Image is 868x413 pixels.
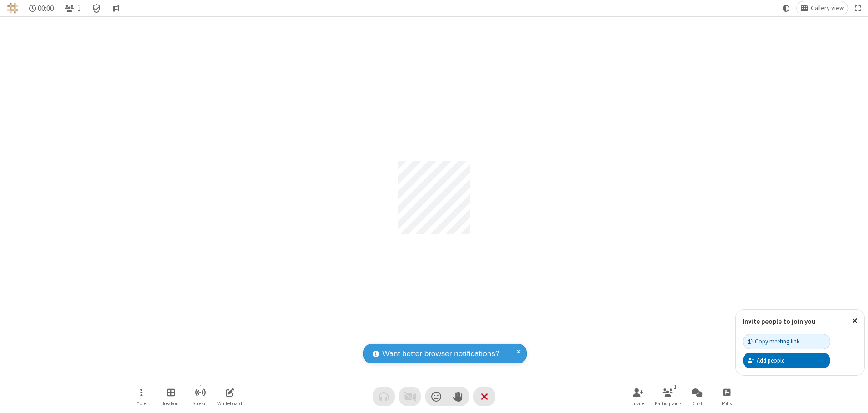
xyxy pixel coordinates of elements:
[845,310,864,332] button: Close popover
[713,383,740,409] button: Open poll
[399,387,421,406] button: Video
[748,337,799,346] div: Copy meeting link
[77,4,81,13] span: 1
[136,401,146,406] span: More
[671,383,679,391] div: 1
[157,383,184,409] button: Manage Breakout Rooms
[797,1,848,15] button: Change layout
[473,387,495,406] button: End or leave meeting
[382,348,499,360] span: Want better browser notifications?
[61,1,84,15] button: Open participant list
[654,383,681,409] button: Open participant list
[625,383,652,409] button: Invite participants (Alt+I)
[128,383,155,409] button: Open menu
[779,1,794,15] button: Using system theme
[216,383,243,409] button: Open shared whiteboard
[217,401,242,406] span: Whiteboard
[88,1,105,15] div: Meeting details Encryption enabled
[38,4,54,13] span: 00:00
[161,401,180,406] span: Breakout
[7,3,18,14] img: QA Selenium DO NOT DELETE OR CHANGE
[447,387,469,406] button: Raise hand
[655,401,681,406] span: Participants
[25,1,58,15] div: Timer
[187,383,214,409] button: Start streaming
[373,387,395,406] button: Audio problem - check your Internet connection or call by phone
[108,1,123,15] button: Conversation
[743,334,830,349] button: Copy meeting link
[811,5,844,12] span: Gallery view
[684,383,711,409] button: Open chat
[425,387,447,406] button: Send a reaction
[743,353,830,368] button: Add people
[632,401,644,406] span: Invite
[851,1,865,15] button: Fullscreen
[692,401,703,406] span: Chat
[743,317,815,326] label: Invite people to join you
[192,401,208,406] span: Stream
[722,401,732,406] span: Polls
